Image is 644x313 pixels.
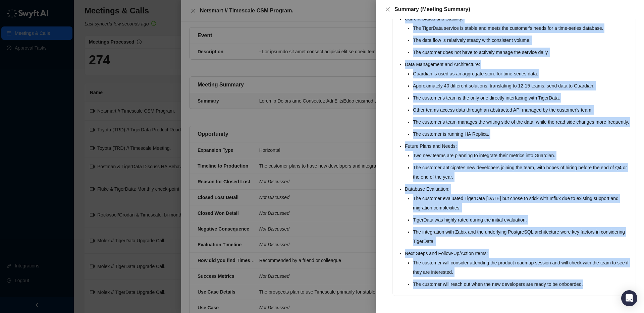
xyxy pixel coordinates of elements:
[405,60,632,139] li: Data Management and Architecture:
[413,69,632,78] li: Guardian is used as an aggregate store for time-series data.
[413,129,632,139] li: The customer is running HA Replica.
[413,48,632,57] li: The customer does not have to actively manage the service daily.
[413,194,632,212] li: The customer evaluated TigerData [DATE] but chose to stick with Influx due to existing support an...
[413,105,632,115] li: Other teams access data through an abstracted API managed by the customer's team.
[413,23,632,33] li: The TigerData service is stable and meets the customer's needs for a time-series database.
[413,36,632,45] li: The data flow is relatively steady with consistent volume.
[413,163,632,182] li: The customer anticipates new developers joining the team, with hopes of hiring before the end of ...
[413,117,632,127] li: The customer's team manages the writing side of the data, while the read side changes more freque...
[405,184,632,246] li: Database Evaluation:
[413,279,632,289] li: The customer will reach out when the new developers are ready to be onboarded.
[384,5,392,13] button: Close
[413,93,632,103] li: The customer's team is the only one directly interfacing with TigerData.
[413,215,632,225] li: TigerData was highly rated during the initial evaluation.
[394,5,636,13] div: Summary (Meeting Summary)
[413,227,632,246] li: The integration with Zabix and the underlying PostgreSQL architecture were key factors in conside...
[413,81,632,90] li: Approximately 40 different solutions, translating to 12-15 teams, send data to Guardian.
[405,249,632,289] li: Next Steps and Follow-Up/Action Items:
[621,290,637,306] div: Open Intercom Messenger
[405,141,632,182] li: Future Plans and Needs:
[405,14,632,57] li: Current Status and Stability:
[413,151,632,160] li: Two new teams are planning to integrate their metrics into Guardian.
[413,258,632,277] li: The customer will consider attending the product roadmap session and will check with the team to ...
[385,7,390,12] span: close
